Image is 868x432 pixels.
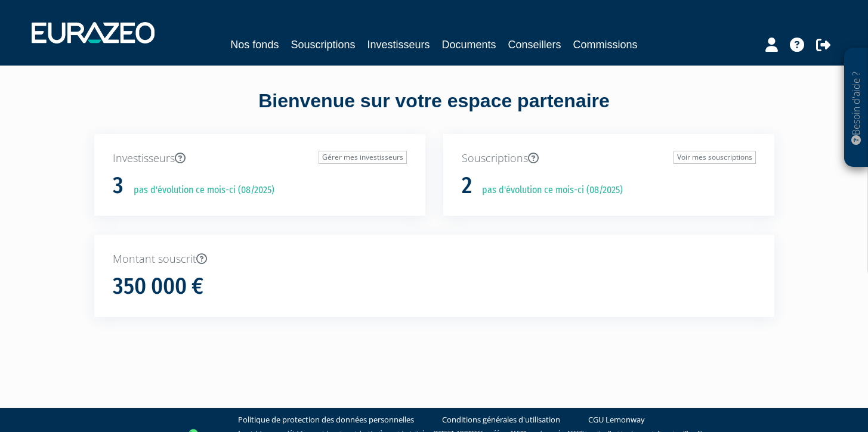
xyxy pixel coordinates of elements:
[573,36,638,53] a: Commissions
[85,88,783,134] div: Bienvenue sur votre espace partenaire
[674,151,756,164] a: Voir mes souscriptions
[32,22,155,43] img: 1732889491-logotype_eurazeo_blanc_rvb.png
[850,54,863,161] p: Besoin d'aide ?
[367,36,430,53] a: Investisseurs
[588,414,645,425] a: CGU Lemonway
[462,151,756,166] p: Souscriptions
[230,36,279,53] a: Nos fonds
[125,184,274,197] p: pas d'évolution ce mois-ci (08/2025)
[238,414,414,425] a: Politique de protection des données personnelles
[474,184,623,197] p: pas d'évolution ce mois-ci (08/2025)
[442,414,560,425] a: Conditions générales d'utilisation
[319,151,407,164] a: Gérer mes investisseurs
[462,173,472,198] h1: 2
[113,173,123,198] h1: 3
[113,151,407,166] p: Investisseurs
[508,36,561,53] a: Conseillers
[113,274,203,299] h1: 350 000 €
[113,251,756,267] p: Montant souscrit
[291,36,355,53] a: Souscriptions
[442,36,496,53] a: Documents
